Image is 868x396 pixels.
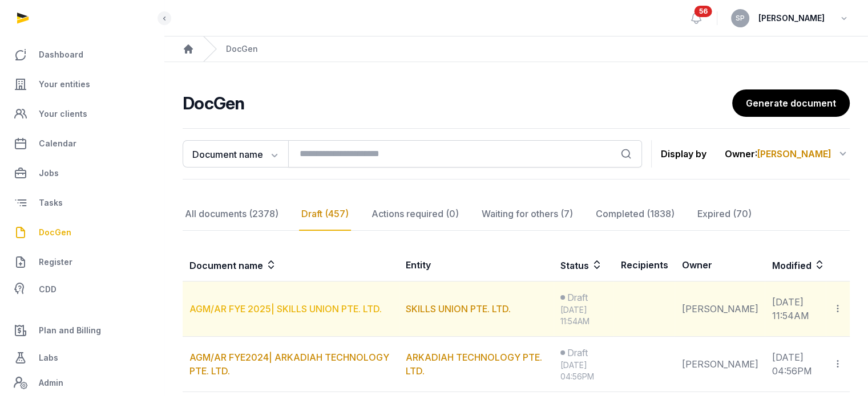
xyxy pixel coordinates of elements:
nav: Breadcrumb [164,36,868,62]
span: Plan and Billing [39,324,101,337]
span: Calendar [39,137,76,150]
span: DocGen [39,226,71,239]
a: Register [9,248,155,276]
td: [DATE] 04:56PM [765,337,826,392]
div: Completed (1838) [594,198,677,231]
th: Owner [675,249,765,281]
div: Owner [725,145,850,163]
a: Labs [9,344,155,371]
a: Your clients [9,100,155,128]
a: AGM/AR FYE 2025| SKILLS UNION PTE. LTD. [189,303,382,315]
span: CDD [39,283,56,296]
a: Plan and Billing [9,317,155,344]
th: Status [554,249,614,281]
a: Calendar [9,130,155,157]
th: Modified [765,249,850,281]
div: [DATE] 04:56PM [560,360,607,382]
a: Tasks [9,189,155,217]
a: AGM/AR FYE2024| ARKADIAH TECHNOLOGY PTE. LTD. [189,352,389,377]
div: All documents (2378) [183,198,281,231]
div: Actions required (0) [369,198,461,231]
span: Your clients [39,107,87,121]
span: Dashboard [39,48,83,62]
div: [DATE] 11:54AM [560,304,607,327]
a: SKILLS UNION PTE. LTD. [406,303,511,315]
h2: DocGen [183,93,732,113]
a: Jobs [9,160,155,187]
a: Your entities [9,71,155,98]
span: [PERSON_NAME] [758,11,825,25]
span: Your entities [39,77,90,91]
span: Tasks [39,196,63,210]
th: Entity [399,249,554,281]
div: Draft (457) [299,198,351,231]
a: DocGen [9,219,155,246]
div: Waiting for others (7) [479,198,575,231]
span: Register [39,255,72,269]
span: Labs [39,351,58,365]
th: Recipients [613,249,675,281]
button: Document name [183,140,288,168]
span: Admin [39,376,63,390]
span: 56 [695,6,712,17]
span: [PERSON_NAME] [757,148,831,160]
a: Dashboard [9,41,155,68]
span: : [755,147,831,161]
p: Display by [661,145,706,163]
div: Expired (70) [695,198,754,231]
span: Jobs [39,166,59,180]
nav: Tabs [183,198,850,231]
button: SP [731,9,749,27]
span: Draft [567,346,588,360]
span: Draft [567,291,588,304]
a: CDD [9,278,155,301]
th: Document name [183,249,399,281]
td: [PERSON_NAME] [675,281,765,337]
a: Generate document [732,89,850,117]
span: SP [736,15,745,22]
td: [PERSON_NAME] [675,337,765,392]
div: DocGen [226,43,258,55]
td: [DATE] 11:54AM [765,281,826,337]
a: ARKADIAH TECHNOLOGY PTE. LTD. [406,352,542,377]
a: Admin [9,371,155,394]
